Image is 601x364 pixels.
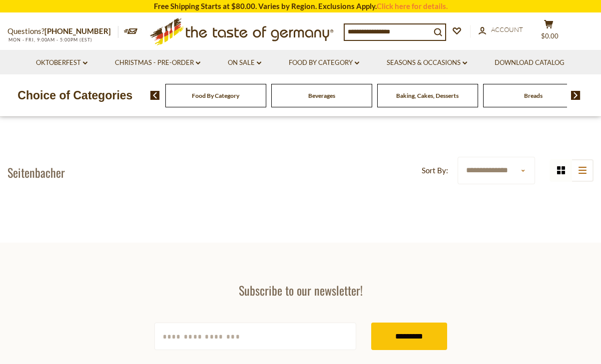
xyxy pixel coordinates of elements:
[541,32,559,40] span: $0.00
[44,26,111,35] a: [PHONE_NUMBER]
[422,164,448,177] label: Sort By:
[495,57,565,68] a: Download Catalog
[192,92,239,99] a: Food By Category
[228,57,261,68] a: On Sale
[479,24,523,35] a: Account
[571,91,581,100] img: next arrow
[308,92,335,99] a: Beverages
[7,37,92,42] span: MON - FRI, 9:00AM - 5:00PM (EST)
[387,57,467,68] a: Seasons & Occasions
[115,57,200,68] a: Christmas - PRE-ORDER
[534,19,564,44] button: $0.00
[289,57,359,68] a: Food By Category
[7,25,118,38] p: Questions?
[150,91,160,100] img: previous arrow
[396,92,459,99] a: Baking, Cakes, Desserts
[377,1,448,10] a: Click here for details.
[7,165,65,180] h1: Seitenbacher
[524,92,543,99] a: Breads
[36,57,87,68] a: Oktoberfest
[154,283,447,298] h3: Subscribe to our newsletter!
[491,25,523,33] span: Account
